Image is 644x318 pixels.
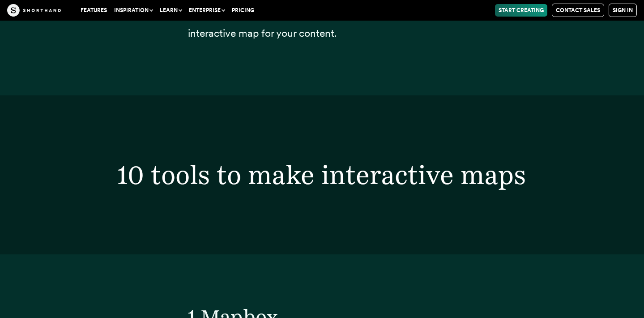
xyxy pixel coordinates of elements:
a: Contact Sales [552,4,604,17]
img: The Craft [7,4,61,17]
a: Start Creating [495,4,547,17]
a: Sign in [609,4,637,17]
h2: 10 tools to make interactive maps [68,162,576,188]
a: Features [77,4,111,17]
button: Enterprise [185,4,228,17]
a: Pricing [228,4,258,17]
button: Learn [156,4,185,17]
button: Inspiration [111,4,156,17]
